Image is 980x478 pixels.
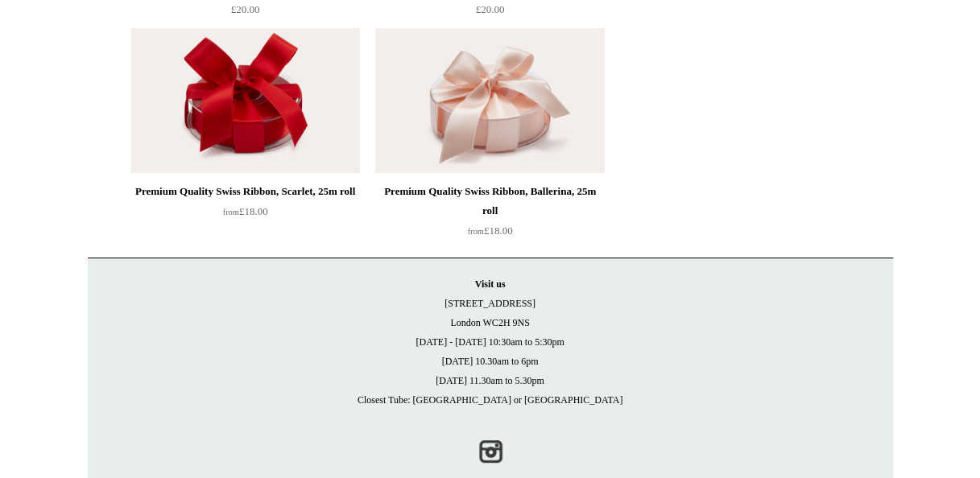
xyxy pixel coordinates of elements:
[475,278,506,290] strong: Visit us
[131,182,360,248] a: Premium Quality Swiss Ribbon, Scarlet, 25m roll from£18.00
[375,28,604,173] img: Premium Quality Swiss Ribbon, Ballerina, 25m roll
[468,227,484,236] span: from
[476,3,505,15] span: £20.00
[375,182,604,248] a: Premium Quality Swiss Ribbon, Ballerina, 25m roll from£18.00
[223,205,268,217] span: £18.00
[231,3,260,15] span: £20.00
[379,182,600,220] div: Premium Quality Swiss Ribbon, Ballerina, 25m roll
[135,182,356,201] div: Premium Quality Swiss Ribbon, Scarlet, 25m roll
[375,28,604,173] a: Premium Quality Swiss Ribbon, Ballerina, 25m roll Premium Quality Swiss Ribbon, Ballerina, 25m roll
[131,28,360,173] img: Premium Quality Swiss Ribbon, Scarlet, 25m roll
[468,225,513,237] span: £18.00
[104,274,877,410] p: [STREET_ADDRESS] London WC2H 9NS [DATE] - [DATE] 10:30am to 5:30pm [DATE] 10.30am to 6pm [DATE] 1...
[223,208,239,216] span: from
[473,434,508,469] a: Instagram
[131,28,360,173] a: Premium Quality Swiss Ribbon, Scarlet, 25m roll Premium Quality Swiss Ribbon, Scarlet, 25m roll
